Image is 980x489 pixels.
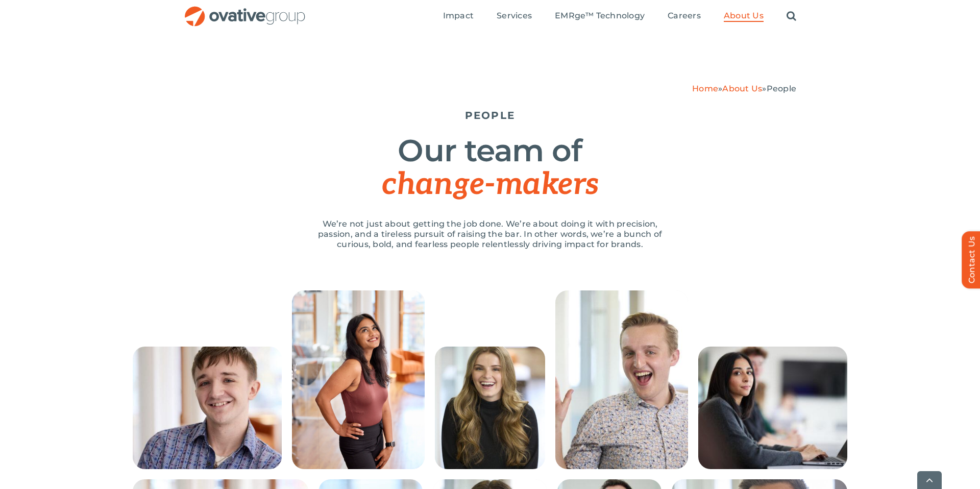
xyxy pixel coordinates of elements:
a: Impact [443,11,474,22]
h5: PEOPLE [184,109,796,121]
span: » » [692,84,796,93]
a: About Us [724,11,764,22]
a: About Us [722,84,762,93]
a: EMRge™ Technology [555,11,645,22]
a: Services [497,11,532,22]
a: Home [692,84,718,93]
span: Impact [443,11,474,21]
a: OG_Full_horizontal_RGB [184,5,306,15]
p: We’re not just about getting the job done. We’re about doing it with precision, passion, and a ti... [306,219,674,250]
img: People – Collage McCrossen [555,290,688,469]
h1: Our team of [184,134,796,201]
a: Careers [668,11,701,22]
a: Search [787,11,796,22]
span: change-makers [382,166,598,203]
img: People – Collage Ethan [133,347,282,469]
span: Careers [668,11,701,21]
img: 240613_Ovative Group_Portrait14945 (1) [292,290,425,469]
span: People [767,84,796,93]
span: About Us [724,11,764,21]
span: EMRge™ Technology [555,11,645,21]
span: Services [497,11,532,21]
img: People – Collage Trushna [698,347,847,469]
img: People – Collage Lauren [435,347,545,469]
